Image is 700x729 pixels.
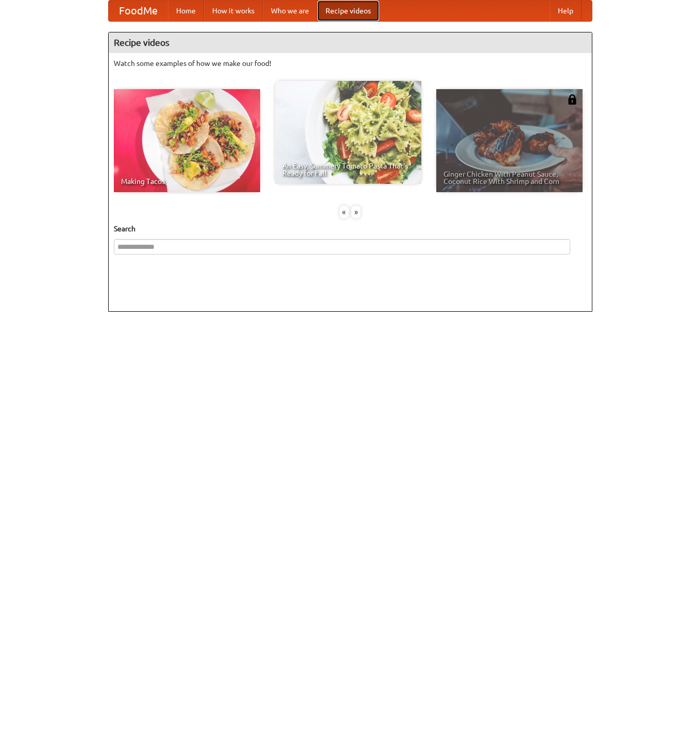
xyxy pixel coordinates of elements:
a: An Easy, Summery Tomato Pasta That's Ready for Fall [275,81,421,184]
h4: Recipe videos [109,32,592,53]
a: Who we are [263,1,317,21]
div: » [351,206,361,218]
a: How it works [204,1,263,21]
h5: Search [114,224,587,234]
img: 483408.png [567,94,577,105]
div: « [339,206,349,218]
span: Making Tacos [121,178,253,185]
a: Help [550,1,582,21]
p: Watch some examples of how we make our food! [114,58,587,69]
a: Making Tacos [114,89,260,192]
span: An Easy, Summery Tomato Pasta That's Ready for Fall [282,162,414,177]
a: Recipe videos [317,1,379,21]
a: FoodMe [109,1,168,21]
a: Home [168,1,204,21]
